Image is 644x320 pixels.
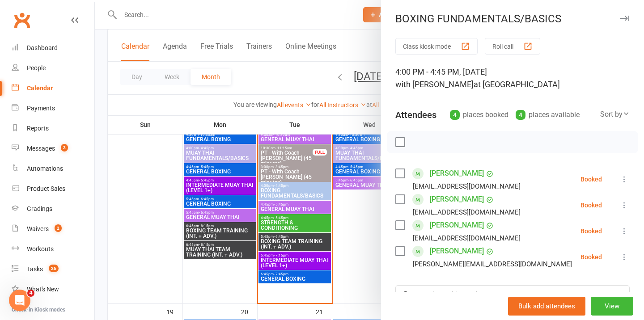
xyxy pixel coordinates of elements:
[49,265,59,272] span: 26
[600,109,630,120] div: Sort by
[12,38,94,58] a: Dashboard
[12,179,94,199] a: Product Sales
[395,109,436,121] div: Attendees
[508,297,585,316] button: Bulk add attendees
[27,290,34,297] span: 4
[516,109,580,121] div: places available
[430,218,484,232] a: [PERSON_NAME]
[12,98,94,118] a: Payments
[27,105,55,112] div: Payments
[580,228,602,234] div: Booked
[12,279,94,299] a: What's New
[395,66,630,91] div: 4:00 PM - 4:45 PM, [DATE]
[27,125,49,132] div: Reports
[55,224,62,232] span: 2
[12,78,94,98] a: Calendar
[27,64,46,72] div: People
[27,286,59,293] div: What's New
[413,206,521,218] div: [EMAIL_ADDRESS][DOMAIN_NAME]
[12,58,94,78] a: People
[395,285,630,304] input: Search to add attendees
[12,259,94,279] a: Tasks 26
[430,244,484,258] a: [PERSON_NAME]
[450,110,460,120] div: 4
[381,13,644,25] div: BOXING FUNDAMENTALS/BASICS
[12,239,94,259] a: Workouts
[9,290,30,311] iframe: Intercom live chat
[395,38,478,55] button: Class kiosk mode
[395,80,474,89] span: with [PERSON_NAME]
[12,159,94,179] a: Automations
[27,165,63,172] div: Automations
[413,232,521,244] div: [EMAIL_ADDRESS][DOMAIN_NAME]
[430,192,484,206] a: [PERSON_NAME]
[430,166,484,181] a: [PERSON_NAME]
[12,219,94,239] a: Waivers 2
[485,38,540,55] button: Roll call
[580,254,602,260] div: Booked
[27,245,54,253] div: Workouts
[516,110,525,120] div: 4
[413,181,521,192] div: [EMAIL_ADDRESS][DOMAIN_NAME]
[12,139,94,159] a: Messages 3
[413,258,572,270] div: [PERSON_NAME][EMAIL_ADDRESS][DOMAIN_NAME]
[474,80,560,89] span: at [GEOGRAPHIC_DATA]
[27,265,43,273] div: Tasks
[450,109,508,121] div: places booked
[61,144,68,152] span: 3
[27,205,52,212] div: Gradings
[580,202,602,208] div: Booked
[27,44,58,51] div: Dashboard
[27,84,53,92] div: Calendar
[11,9,33,31] a: Clubworx
[27,225,49,232] div: Waivers
[12,199,94,219] a: Gradings
[580,176,602,182] div: Booked
[591,297,633,316] button: View
[27,185,65,192] div: Product Sales
[12,118,94,139] a: Reports
[27,145,55,152] div: Messages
